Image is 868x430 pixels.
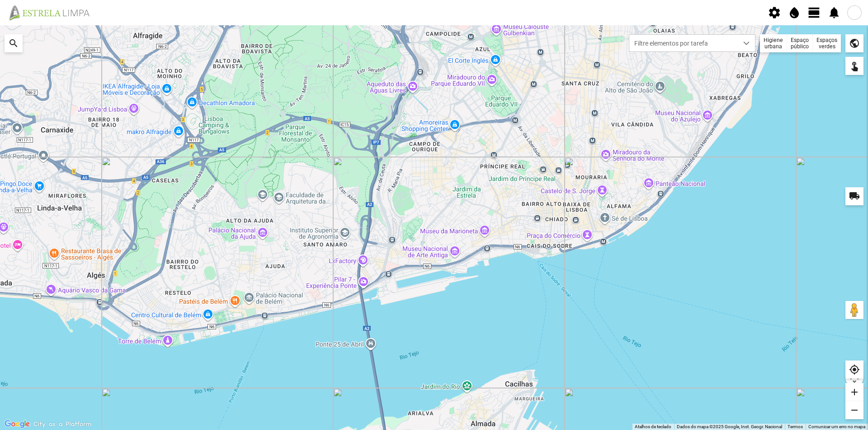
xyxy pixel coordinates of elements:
[808,424,865,429] a: Comunicar um erro no mapa
[2,418,32,430] img: Google
[845,383,863,401] div: add
[760,34,787,52] div: Higiene urbana
[788,424,803,429] a: Termos (abre num novo separador)
[5,34,23,52] div: search
[2,418,32,430] a: Abrir esta área no Google Maps (abre uma nova janela)
[845,34,863,52] div: public
[845,301,863,319] button: Arraste o Pegman para o mapa para abrir o Street View
[629,35,738,51] span: Filtre elementos por tarefa
[635,424,671,430] button: Atalhos de teclado
[807,6,821,19] span: view_day
[787,34,813,52] div: Espaço público
[813,34,841,52] div: Espaços verdes
[738,35,755,51] div: dropdown trigger
[845,401,863,419] div: remove
[845,361,863,379] div: my_location
[6,5,99,21] img: file
[788,6,801,19] span: water_drop
[827,6,841,19] span: notifications
[677,424,782,429] span: Dados do mapa ©2025 Google, Inst. Geogr. Nacional
[845,57,863,75] div: touch_app
[845,187,863,205] div: local_shipping
[768,6,781,19] span: settings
